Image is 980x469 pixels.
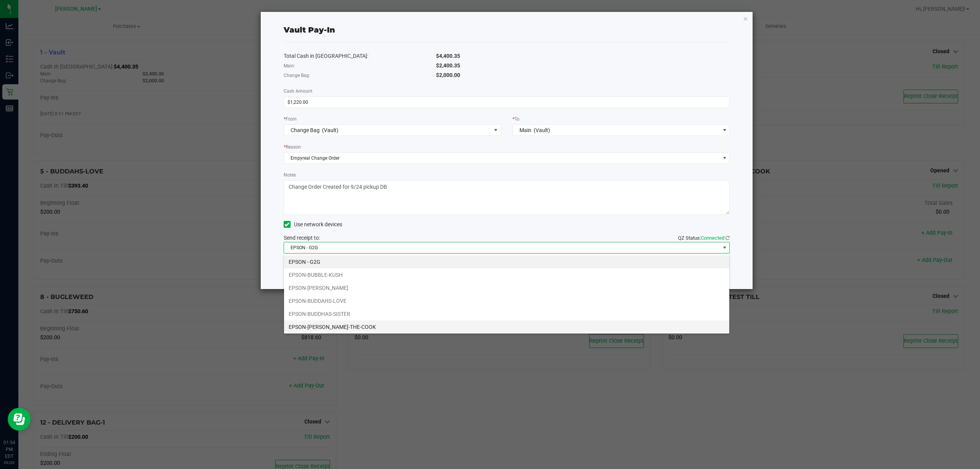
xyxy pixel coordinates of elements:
span: Change Bag: [284,73,310,78]
span: EPSON - G2G [284,242,720,253]
li: EPSON-BUBBLE-KUSH [284,268,729,281]
li: EPSON-[PERSON_NAME]-THE-COOK [284,320,729,333]
span: QZ Status: [678,235,730,241]
li: EPSON-[PERSON_NAME] [284,281,729,294]
span: (Vault) [322,127,338,133]
iframe: Resource center [8,408,31,431]
span: Change Bag [291,127,320,133]
span: $2,000.00 [436,72,460,78]
span: Total Cash in [GEOGRAPHIC_DATA]: [284,53,368,59]
label: Use network devices [284,221,342,229]
span: Main: [284,63,295,69]
span: Send receipt to: [284,235,320,241]
span: $2,400.35 [436,62,460,69]
label: From [284,116,297,123]
div: Vault Pay-In [284,24,335,36]
label: Reason [284,144,301,150]
span: Main [519,127,531,133]
span: Connected [701,235,724,241]
li: EPSON-BUDDAHS-LOVE [284,294,729,307]
li: EPSON - G2G [284,255,729,268]
span: Cash Amount [284,88,312,94]
label: To [513,116,519,123]
li: EPSON-BUDDHAS-SISTER [284,307,729,320]
span: $4,400.35 [436,53,460,59]
label: Notes [284,172,296,178]
span: (Vault) [534,127,550,133]
span: Empyreal Change Order [284,153,720,163]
